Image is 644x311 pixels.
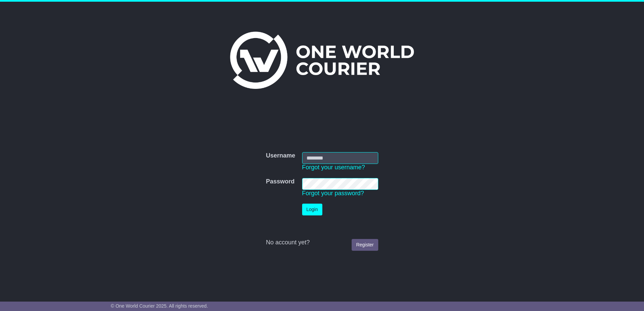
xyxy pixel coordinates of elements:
div: No account yet? [266,239,378,246]
a: Forgot your username? [302,164,365,171]
img: One World [230,32,414,89]
label: Password [266,178,294,185]
button: Login [302,204,322,215]
label: Username [266,152,295,160]
a: Forgot your password? [302,190,364,197]
span: © One World Courier 2025. All rights reserved. [111,303,208,309]
a: Register [352,239,378,251]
